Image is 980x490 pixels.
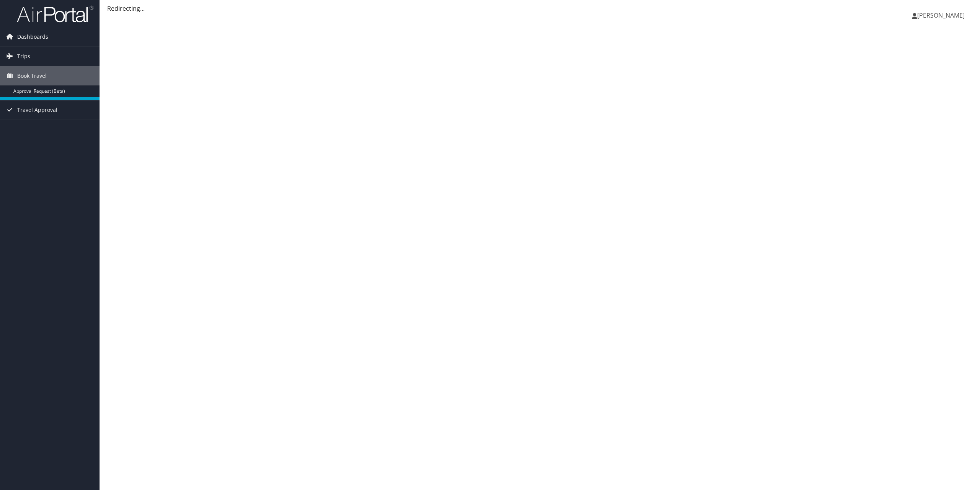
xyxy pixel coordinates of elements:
[912,4,972,27] a: [PERSON_NAME]
[917,11,965,20] span: [PERSON_NAME]
[17,66,47,85] span: Book Travel
[17,27,48,46] span: Dashboards
[17,100,57,120] span: Travel Approval
[17,5,93,23] img: airportal-logo.png
[17,47,30,66] span: Trips
[107,4,972,13] div: Redirecting...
